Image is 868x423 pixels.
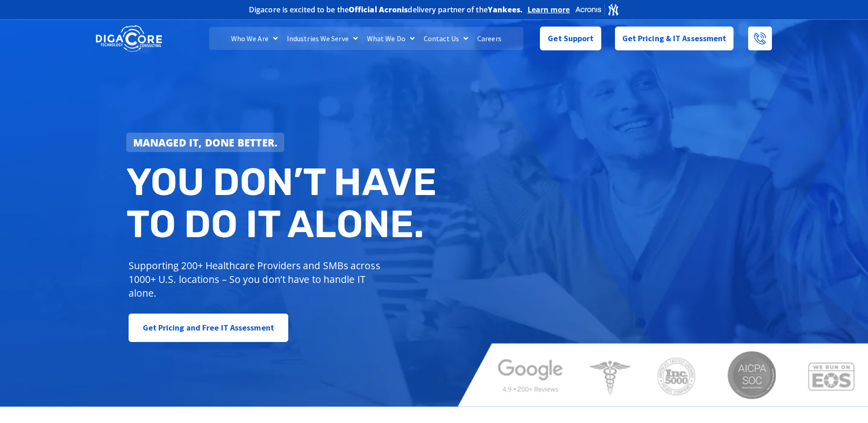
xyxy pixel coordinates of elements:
[209,27,523,50] nav: Menu
[129,259,384,300] p: Supporting 200+ Healthcare Providers and SMBs across 1000+ U.S. locations – So you don’t have to ...
[362,27,419,50] a: What We Do
[129,314,288,342] a: Get Pricing and Free IT Assessment
[528,5,570,14] a: Learn more
[349,5,408,15] b: Official Acronis
[419,27,473,50] a: Contact Us
[615,27,734,50] a: Get Pricing & IT Assessment
[575,3,620,16] img: Acronis
[249,6,523,13] h2: Digacore is excited to be the delivery partner of the
[126,161,441,245] h2: You don’t have to do IT alone.
[540,27,601,50] a: Get Support
[96,24,162,53] img: DigaCore Technology Consulting
[548,29,593,48] span: Get Support
[473,27,506,50] a: Careers
[622,29,727,48] span: Get Pricing & IT Assessment
[143,319,274,337] span: Get Pricing and Free IT Assessment
[226,27,282,50] a: Who We Are
[488,5,523,15] b: Yankees.
[282,27,362,50] a: Industries We Serve
[126,133,285,152] a: Managed IT, done better.
[133,136,278,149] strong: Managed IT, done better.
